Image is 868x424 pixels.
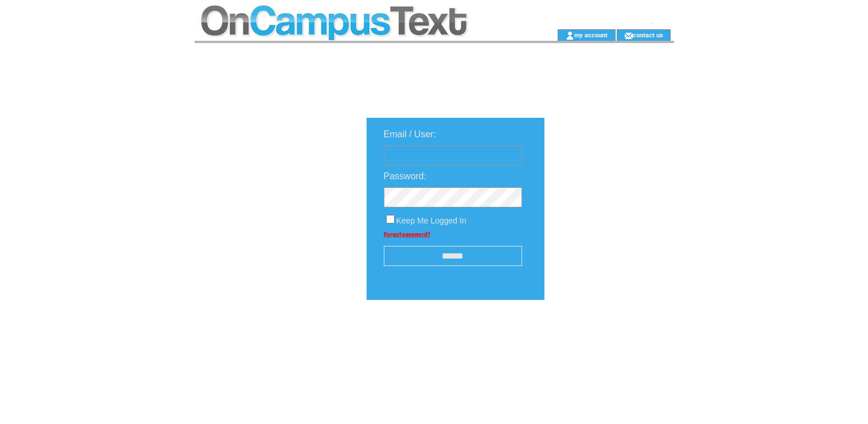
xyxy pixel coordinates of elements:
[624,31,633,40] img: contact_us_icon.gif;jsessionid=580A79158EF47AC9E5AACA80EA19A42C
[566,31,574,40] img: account_icon.gif;jsessionid=580A79158EF47AC9E5AACA80EA19A42C
[574,31,608,38] a: my account
[578,329,635,343] img: transparent.png;jsessionid=580A79158EF47AC9E5AACA80EA19A42C
[396,216,466,225] span: Keep Me Logged In
[384,129,437,139] span: Email / User:
[633,31,663,38] a: contact us
[384,171,427,181] span: Password:
[384,231,430,237] a: Forgot password?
